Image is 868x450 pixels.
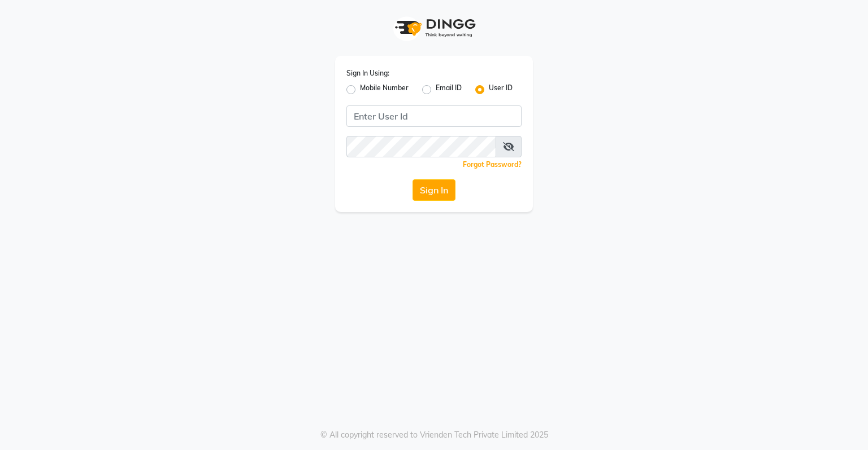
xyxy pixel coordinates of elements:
[360,83,409,96] label: Mobile Number
[346,68,389,78] label: Sign In Using:
[346,105,522,127] input: Username
[489,83,513,96] label: User ID
[346,136,496,157] input: Username
[463,160,522,169] a: Forgot Password?
[413,179,455,201] button: Sign In
[436,83,462,96] label: Email ID
[389,11,479,45] img: logo1.svg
